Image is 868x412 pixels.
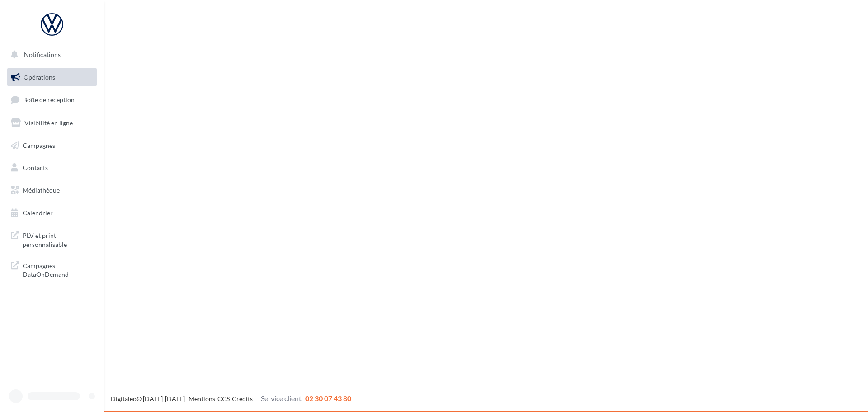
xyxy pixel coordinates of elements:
a: Visibilité en ligne [5,114,99,133]
a: Campagnes DataOnDemand [5,256,99,283]
a: Mentions [189,395,215,403]
span: PLV et print personnalisable [23,229,93,249]
span: Boîte de réception [23,96,75,104]
span: Campagnes [23,141,55,149]
span: Contacts [23,164,48,171]
a: Campagnes [5,136,99,155]
a: CGS [217,395,230,403]
a: Contacts [5,158,99,177]
span: © [DATE]-[DATE] - - - [111,395,351,403]
span: Opérations [24,73,55,81]
a: Boîte de réception [5,90,99,109]
span: Calendrier [23,209,53,217]
span: 02 30 07 43 80 [305,394,351,403]
a: Digitaleo [111,395,137,403]
a: Crédits [232,395,253,403]
a: Médiathèque [5,181,99,200]
button: Notifications [5,45,95,64]
a: Opérations [5,68,99,87]
span: Campagnes DataOnDemand [23,260,93,279]
a: Calendrier [5,204,99,223]
span: Médiathèque [23,186,60,194]
span: Visibilité en ligne [24,119,73,127]
span: Service client [261,394,302,403]
a: PLV et print personnalisable [5,226,99,252]
span: Notifications [24,51,61,58]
